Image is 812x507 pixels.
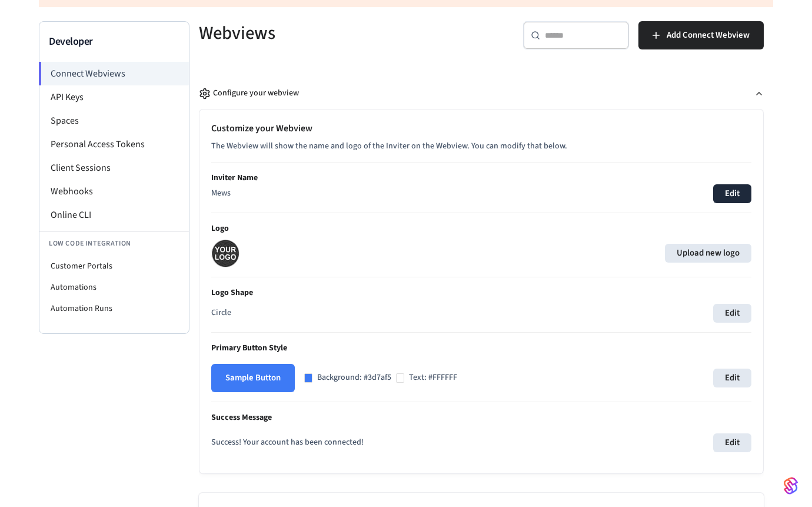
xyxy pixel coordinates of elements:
p: Logo Shape [211,287,751,299]
li: Client Sessions [39,156,189,180]
li: Customer Portals [39,256,189,277]
div: Configure your webview [199,87,299,100]
li: Spaces [39,109,189,132]
img: Mews logo [211,240,239,267]
button: Sample Button [211,364,295,392]
p: Primary Button Style [211,342,751,354]
p: Inviter Name [211,172,751,184]
li: Automation Runs [39,298,189,319]
li: API Keys [39,85,189,109]
li: Automations [39,277,189,298]
button: Edit [713,304,751,323]
button: Configure your webview [199,78,764,109]
li: Webhooks [39,180,189,203]
h3: Developer [49,34,179,50]
span: Add Connect Webview [667,28,750,43]
li: Personal Access Tokens [39,132,189,156]
p: Success Message [211,412,751,424]
button: Edit [713,184,751,203]
h2: Customize your Webview [211,121,751,135]
img: SeamLogoGradient.69752ec5.svg [784,476,798,495]
button: Edit [713,369,751,387]
p: Success! Your account has been connected! [211,436,364,449]
p: Circle [211,307,231,319]
li: Connect Webviews [39,62,189,85]
button: Edit [713,433,751,452]
p: Mews [211,187,231,200]
li: Low Code Integration [39,231,189,256]
label: Upload new logo [665,244,751,263]
p: The Webview will show the name and logo of the Inviter on the Webview. You can modify that below. [211,140,751,153]
p: Logo [211,223,751,235]
p: Background: #3d7af5 [317,372,391,384]
h5: Webviews [199,21,474,45]
div: Configure your webview [199,109,764,483]
p: Text: #FFFFFF [409,372,457,384]
li: Online CLI [39,203,189,227]
button: Add Connect Webview [638,21,764,49]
